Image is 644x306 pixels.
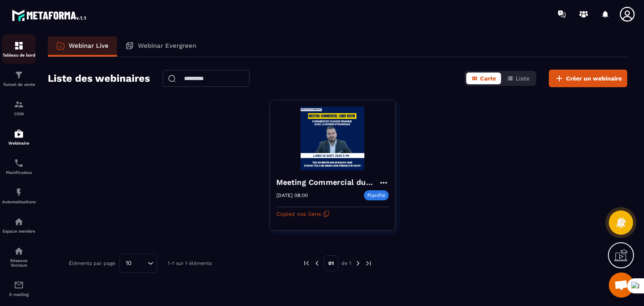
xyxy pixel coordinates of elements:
[2,240,36,274] a: social-networksocial-networkRéseaux Sociaux
[119,254,157,273] div: Search for option
[549,70,627,87] button: Créer un webinaire
[566,74,622,83] span: Créer un webinaire
[341,260,351,267] p: de 1
[123,259,135,268] span: 10
[2,122,36,152] a: automationsautomationsWebinaire
[2,258,36,267] p: Réseaux Sociaux
[14,217,24,227] img: automations
[2,170,36,175] p: Planificateur
[14,158,24,168] img: scheduler
[12,8,87,23] img: logo
[14,246,24,256] img: social-network
[14,41,24,51] img: formation
[2,229,36,233] p: Espace membre
[2,200,36,204] p: Automatisations
[2,141,36,145] p: Webinaire
[135,259,145,268] input: Search for option
[276,207,330,220] button: Copiez vos liens
[502,73,535,84] button: Liste
[324,255,338,271] p: 01
[2,274,36,303] a: emailemailE-mailing
[480,75,496,82] span: Carte
[276,106,389,170] img: webinar-background
[2,292,36,297] p: E-mailing
[516,75,530,82] span: Liste
[364,190,389,200] p: Planifié
[2,210,36,240] a: automationsautomationsEspace membre
[609,272,634,298] a: Ouvrir le chat
[2,34,36,64] a: formationformationTableau de bord
[48,70,150,87] h2: Liste des webinaires
[276,176,379,188] h4: Meeting Commercial du [DATE] 9H
[14,70,24,80] img: formation
[2,181,36,210] a: automationsautomationsAutomatisations
[2,53,36,57] p: Tableau de bord
[14,187,24,197] img: automations
[466,73,501,84] button: Carte
[48,36,117,57] a: Webinar Live
[69,260,115,266] p: Éléments par page
[313,259,321,267] img: prev
[276,192,308,198] p: [DATE] 08:00
[14,280,24,290] img: email
[2,82,36,87] p: Tunnel de vente
[354,259,362,267] img: next
[138,42,196,49] p: Webinar Evergreen
[2,93,36,122] a: formationformationCRM
[2,112,36,116] p: CRM
[365,259,372,267] img: next
[69,42,109,49] p: Webinar Live
[14,129,24,139] img: automations
[14,99,24,109] img: formation
[2,152,36,181] a: schedulerschedulerPlanificateur
[303,259,310,267] img: prev
[168,260,212,266] p: 1-1 sur 1 éléments
[2,64,36,93] a: formationformationTunnel de vente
